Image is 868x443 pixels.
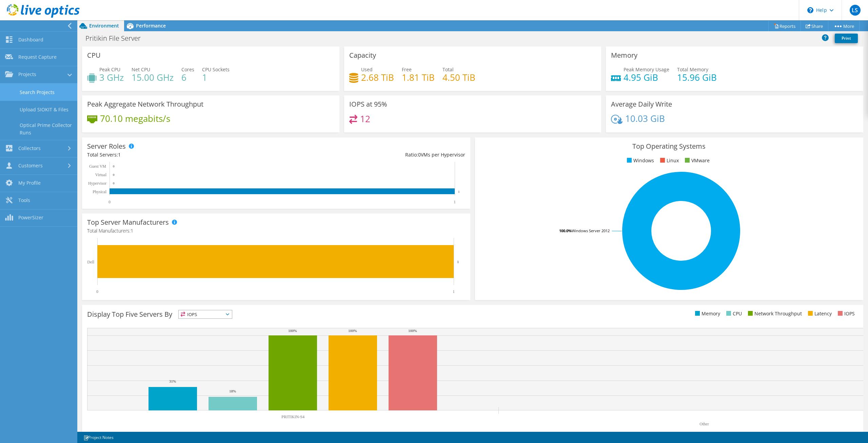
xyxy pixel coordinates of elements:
[93,189,106,194] text: Physical
[806,310,832,317] li: Latency
[95,172,107,177] text: Virtual
[807,7,813,13] svg: \n
[442,74,475,81] h4: 4.50 TiB
[559,228,572,233] tspan: 100.0%
[202,74,230,81] h4: 1
[181,66,194,73] span: Cores
[725,310,742,317] li: CPU
[418,151,421,158] span: 0
[96,289,98,294] text: 0
[99,74,124,81] h4: 3 GHz
[349,100,387,108] h3: IOPS at 95%
[458,190,460,193] text: 1
[88,181,106,186] text: Hypervisor
[408,329,417,333] text: 100%
[360,115,370,123] h4: 12
[625,157,654,164] li: Windows
[801,21,828,31] a: Share
[836,310,855,317] li: IOPS
[677,66,708,73] span: Total Memory
[361,66,373,73] span: Used
[768,21,801,31] a: Reports
[624,66,669,73] span: Peak Memory Usage
[179,310,232,318] span: IOPS
[89,22,119,29] span: Environment
[276,151,465,159] div: Ratio: VMs per Hypervisor
[82,35,151,42] h1: Pritikin File Server
[131,227,133,234] span: 1
[480,143,858,150] h3: Top Operating Systems
[118,151,121,158] span: 1
[99,66,120,73] span: Peak CPU
[136,22,166,29] span: Performance
[348,329,357,333] text: 100%
[402,66,412,73] span: Free
[87,52,101,59] h3: CPU
[850,5,861,16] span: LS
[87,151,276,159] div: Total Servers:
[402,74,435,81] h4: 1.81 TiB
[349,52,376,59] h3: Capacity
[454,200,456,204] text: 1
[746,310,802,317] li: Network Throughput
[132,74,174,81] h4: 15.00 GHz
[677,74,717,81] h4: 15.96 GiB
[611,52,637,59] h3: Memory
[87,227,465,235] h4: Total Manufacturers:
[625,115,665,122] h4: 10.03 GiB
[113,165,115,168] text: 0
[132,66,150,73] span: Net CPU
[113,173,115,177] text: 0
[100,115,170,122] h4: 70.10 megabits/s
[658,157,679,164] li: Linux
[693,310,720,317] li: Memory
[89,164,106,169] text: Guest VM
[683,157,710,164] li: VMware
[87,219,169,226] h3: Top Server Manufacturers
[624,74,669,81] h4: 4.95 GiB
[828,21,860,31] a: More
[87,143,126,150] h3: Server Roles
[453,289,455,294] text: 1
[113,182,115,185] text: 0
[229,389,236,393] text: 18%
[79,433,118,442] a: Project Notes
[361,74,394,81] h4: 2.68 TiB
[202,66,230,73] span: CPU Sockets
[699,422,709,426] text: Other
[572,228,610,233] tspan: Windows Server 2012
[288,329,297,333] text: 100%
[87,100,203,108] h3: Peak Aggregate Network Throughput
[457,260,459,264] text: 1
[87,260,94,264] text: Dell
[442,66,454,73] span: Total
[169,379,176,383] text: 31%
[108,200,111,204] text: 0
[181,74,194,81] h4: 6
[281,414,304,419] text: PRITIKIN-S4
[611,100,672,108] h3: Average Daily Write
[835,34,858,43] a: Print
